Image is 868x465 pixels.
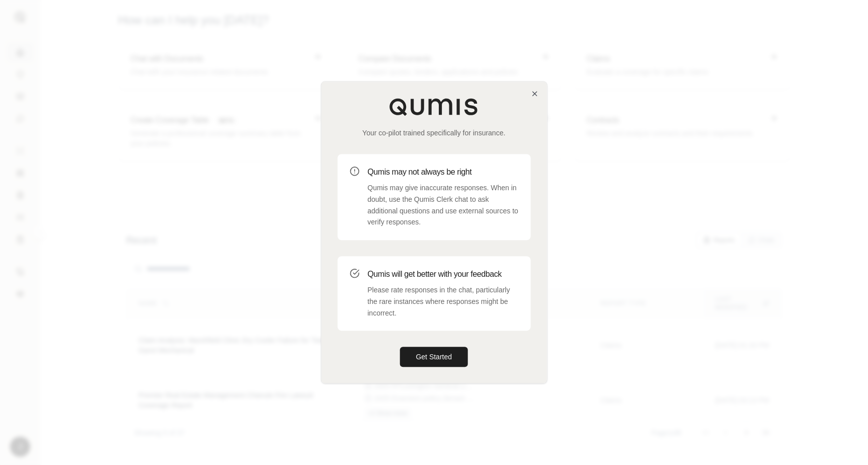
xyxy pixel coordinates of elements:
[338,128,531,138] p: Your co-pilot trained specifically for insurance.
[368,284,519,319] p: Please rate responses in the chat, particularly the rare instances where responses might be incor...
[368,166,519,178] h3: Qumis may not always be right
[400,347,468,367] button: Get Started
[389,98,480,116] img: Qumis Logo
[368,268,519,280] h3: Qumis will get better with your feedback
[368,182,519,228] p: Qumis may give inaccurate responses. When in doubt, use the Qumis Clerk chat to ask additional qu...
